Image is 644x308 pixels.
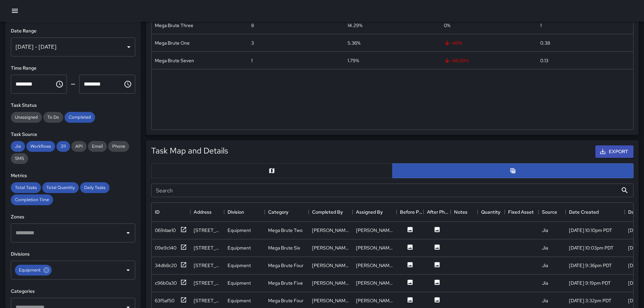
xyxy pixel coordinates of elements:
span: Equipment [15,266,45,274]
div: 8/31/2025, 10:10pm PDT [569,227,612,234]
div: Source [542,203,557,221]
div: Division [224,203,265,221]
span: Workflows [26,143,55,149]
div: SMS [11,153,28,164]
div: Jia [542,280,548,286]
div: Jia [542,227,548,234]
div: 3 [251,40,254,46]
div: Date Created [569,203,599,221]
div: Daily Tasks [80,182,110,193]
div: Fixed Asset [505,203,539,221]
div: Mega Brute One [155,40,190,46]
div: 8/31/2025, 3:32pm PDT [569,297,612,304]
div: Mega Brute Two [268,227,303,234]
div: 0.38 [540,40,550,46]
button: Open [123,228,133,238]
h6: Task Source [11,131,135,138]
div: 376 19th Street [194,227,221,234]
div: Mike 12 [312,262,349,269]
div: Completed [65,112,95,123]
span: Total Tasks [11,185,41,190]
div: Mega Brute Four [268,262,304,269]
h6: Categories [11,288,135,295]
div: Before Photo [400,203,424,221]
div: After Photo [424,203,451,221]
span: Jia [11,143,25,149]
span: Completion Time [11,197,53,203]
div: Mike 11 [356,244,393,251]
div: To Do [43,112,63,123]
button: Export [595,145,634,158]
div: 0.13 [540,57,548,64]
h6: Divisions [11,251,135,258]
div: Jia [11,141,25,152]
div: ID [151,203,190,221]
div: Address [190,203,224,221]
div: 8/31/2025, 9:19pm PDT [569,280,611,286]
div: Fixed Asset [508,203,534,221]
div: Mega Brute Three [155,22,193,29]
h6: Metrics [11,172,135,180]
div: Assigned By [356,203,383,221]
div: Mega Brute Four [268,297,304,304]
div: Equipment [228,280,251,286]
div: Mega Brute Seven [155,57,194,64]
div: 376 19th Street [194,244,221,251]
div: Workflows [26,141,55,152]
div: Assigned By [353,203,397,221]
h6: Zones [11,213,135,221]
div: Unassigned [11,112,42,123]
div: ID [155,203,160,221]
div: 14.29% [348,22,362,29]
div: Mike 16 [312,227,349,234]
span: SMS [11,156,28,161]
div: 069dae10 [155,227,176,234]
div: Equipment [228,297,251,304]
div: Date Created [566,203,625,221]
div: Source [539,203,566,221]
span: -88.89 % [444,57,469,64]
div: 1.79% [348,57,359,64]
div: Mike 15 [312,280,349,286]
div: Quantity [478,203,505,221]
div: Completed By [312,203,343,221]
div: Equipment [228,227,251,234]
div: Notes [451,203,478,221]
span: Email [88,143,107,149]
button: 069dae10 [155,226,187,235]
div: Email [88,141,107,152]
span: Unassigned [11,114,42,120]
div: 8/31/2025, 10:03pm PDT [569,244,614,251]
div: Equipment [228,262,251,269]
div: Phone [108,141,129,152]
div: 5.36% [348,40,360,46]
div: 09e9c140 [155,244,176,251]
div: [DATE] - [DATE] [11,38,135,56]
div: Mega Brute Five [268,280,303,286]
div: Mike 12 [356,262,393,269]
div: Jia [542,244,548,251]
div: 8 [251,22,254,29]
div: Equipment [228,244,251,251]
div: Before Photo [397,203,424,221]
div: 376 19th Street [194,262,221,269]
div: Mike 15 [356,280,393,286]
svg: Map [268,167,275,174]
div: Notes [454,203,468,221]
div: Total Tasks [11,182,41,193]
button: 63f5af50 [155,297,187,305]
div: Mike 12 [312,297,349,304]
div: 8/31/2025, 9:36pm PDT [569,262,612,269]
div: Total Quantity [42,182,79,193]
span: To Do [43,114,63,120]
span: API [71,143,87,149]
div: 376 19th Street [194,280,221,286]
button: Map [151,163,392,178]
div: Category [265,203,309,221]
button: 34db8c20 [155,261,187,270]
button: Table [392,163,634,178]
button: Choose time, selected time is 11:59 PM [121,77,135,91]
div: Address [194,203,212,221]
span: -40 % [444,40,462,46]
h6: Time Range [11,65,135,72]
